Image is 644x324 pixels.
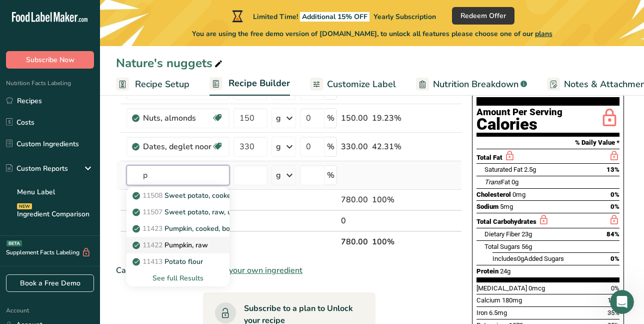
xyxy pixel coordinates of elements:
span: 0% [610,255,619,262]
button: News [150,232,200,272]
span: Additional 15% OFF [300,12,369,22]
span: 35% [607,309,619,316]
span: Dietary Fiber [484,230,520,238]
span: News [165,257,184,264]
div: BETA [6,240,22,246]
p: Pumpkin, raw [134,240,208,250]
span: Redeem Offer [460,11,506,21]
a: Recipe Builder [209,72,290,96]
span: Recipe Builder [228,77,290,90]
span: 11508 [142,191,162,200]
span: 0% [610,191,619,198]
span: Total Fat [476,154,502,161]
span: 13% [606,166,619,173]
p: Pumpkin, cooked, boiled, drained, without salt [134,223,311,234]
span: 15% [607,296,619,304]
span: 23g [521,230,532,238]
div: g [276,141,281,153]
a: 11413Potato flour [126,253,229,270]
button: Messages [50,232,100,272]
div: g [276,112,281,124]
div: How to Print Your Labels & Choose the Right Printer [20,220,167,241]
div: Nature's nuggets [116,54,224,72]
span: 0mg [512,191,525,198]
span: Iron [476,309,487,316]
span: Search for help [20,160,81,170]
th: 780.00 [339,231,370,252]
span: Total Carbohydrates [476,218,536,225]
div: Hire an Expert Services [14,179,185,197]
img: Profile image for Rachelle [145,16,165,36]
span: Recipe Setup [135,78,189,91]
div: 150.00 [341,112,368,124]
span: 5mg [500,203,513,210]
i: Trans [484,178,501,186]
span: 0% [610,203,619,210]
section: % Daily Value * [476,137,619,149]
span: Fat [484,178,510,186]
span: 56g [521,243,532,250]
input: Add Ingredient [126,165,229,185]
p: Hi [PERSON_NAME] [20,71,180,88]
div: How to Print Your Labels & Choose the Right Printer [14,216,185,245]
a: 11422Pumpkin, raw [126,237,229,253]
span: You are using the free demo version of [DOMAIN_NAME], to unlock all features please choose one of... [192,29,552,39]
span: Subscribe Now [26,55,74,65]
div: Hire an Expert Services [20,201,167,212]
div: Can't find your ingredient? [116,264,462,276]
div: Custom Reports [6,163,68,174]
span: Help [117,257,133,264]
div: Hire an Expert Services [20,183,167,193]
span: Calcium [476,296,500,304]
p: How can we help? [20,88,180,105]
a: Customize Label [310,73,396,96]
span: 11422 [142,240,162,250]
button: Help [100,232,150,272]
div: Amount Per Serving [476,108,562,117]
a: Book a Free Demo [6,274,94,292]
span: Protein [476,267,498,275]
span: Messages [58,257,92,264]
span: Customize Label [327,78,396,91]
span: Cholesterol [476,191,511,198]
iframe: Intercom live chat [610,290,634,314]
span: 11423 [142,224,162,233]
div: 330.00 [341,141,368,153]
div: 780.00 [341,194,368,206]
span: plans [535,29,552,39]
span: 11507 [142,207,162,217]
a: 11507Sweet potato, raw, unprepared (Includes foods for USDA's Food Distribution Program) [126,204,229,220]
div: 19.23% [372,112,414,124]
span: 24g [500,267,510,275]
th: 100% [370,231,416,252]
img: logo [20,23,87,32]
span: Sodium [476,203,498,210]
span: Nutrition Breakdown [433,78,518,91]
div: Send us a message [20,126,167,137]
span: 0g [517,255,524,262]
span: Yearly Subscription [373,12,436,22]
img: Profile image for Aya [126,16,146,36]
img: Profile image for Rana [107,16,127,36]
span: 6.5mg [489,309,507,316]
span: 180mg [502,296,522,304]
a: 11508Sweet potato, cooked, baked in skin, flesh, without salt [126,187,229,204]
a: Recipe Setup [116,73,189,96]
span: 0g [511,178,518,186]
span: Includes Added Sugars [492,255,564,262]
span: 11413 [142,257,162,266]
button: Redeem Offer [452,7,514,25]
button: Search for help [14,155,185,175]
div: 100% [372,194,414,206]
div: Send us a message [10,118,190,145]
div: 42.31% [372,141,414,153]
div: Dates, deglet noor [143,141,211,153]
span: [MEDICAL_DATA] [476,284,527,292]
button: Subscribe Now [6,51,94,69]
div: NEW [17,203,32,209]
div: Nuts, almonds [143,112,211,124]
div: g [276,169,281,181]
span: 2.5g [524,166,536,173]
span: Saturated Fat [484,166,522,173]
p: Potato flour [134,256,203,267]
